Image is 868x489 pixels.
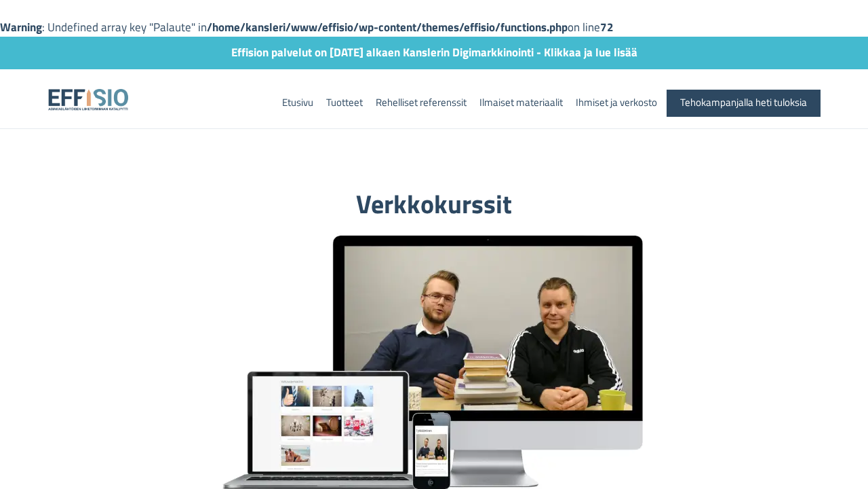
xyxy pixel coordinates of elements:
[37,89,139,111] img: Effisio
[217,351,651,369] picture: kooste-vaikuttaminen-vk-pieni
[180,190,688,219] h1: ​Verkkokurssit
[372,91,470,113] a: Rehelliset referenssit
[572,91,660,113] a: Ihmiset ja verkosto
[476,91,566,113] a: Ilmaiset materiaalit
[667,88,821,117] a: Tehokampanjalla heti tuloksia
[207,18,568,36] b: /home/kansleri/www/effisio/wp-content/themes/effisio/functions.php
[323,91,366,113] a: Tuotteet
[279,91,317,113] a: Etusivu
[600,18,614,36] b: 72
